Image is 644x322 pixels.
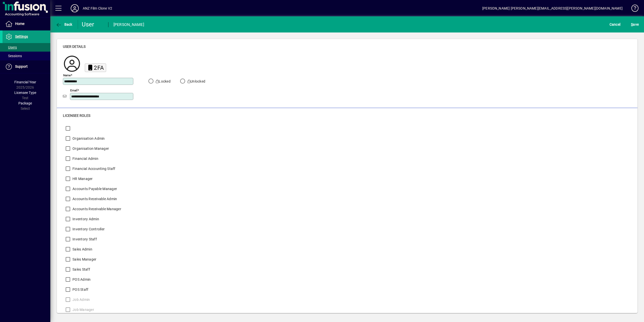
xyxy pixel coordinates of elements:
[14,91,36,95] span: Licensee Type
[71,267,90,272] label: Sales Staff
[94,64,104,71] span: 2FA
[5,45,17,49] span: Users
[71,257,96,262] label: Sales Manager
[63,73,71,77] mat-label: Name
[3,52,50,60] a: Sessions
[155,79,171,84] label: Locked
[71,206,121,211] label: Accounts Receivable Manager
[15,64,28,68] span: Support
[50,20,78,29] app-page-header-button: Back
[71,247,92,252] label: Sales Admin
[610,20,621,28] span: Cancel
[63,45,86,49] span: User details
[71,186,117,191] label: Accounts Payable Manager
[63,114,90,118] span: Licensee roles
[631,22,633,26] span: S
[71,166,115,171] label: Financial Accounting Staff
[71,156,98,161] label: Financial Admin
[15,22,24,26] span: Home
[71,136,105,141] label: Organisation Admin
[631,20,639,28] span: ave
[71,237,97,242] label: Inventory Staff
[71,176,93,181] label: HR Manager
[630,20,640,29] button: Save
[56,22,72,26] span: Back
[71,196,117,201] label: Accounts Receivable Admin
[71,146,109,151] label: Organisation Manager
[3,60,50,73] a: Support
[3,43,50,52] a: Users
[186,79,205,84] label: Unlocked
[82,20,103,28] div: User
[70,88,77,92] mat-label: Email
[5,54,22,58] span: Sessions
[628,1,638,17] a: Knowledge Base
[608,20,622,29] button: Cancel
[3,18,50,30] a: Home
[81,63,106,71] app-status-label: Time-based One-time Password (TOTP) Two-factor Authentication (2FA) enabled
[71,277,91,282] label: POS Admin
[67,4,83,13] button: Profile
[18,101,32,105] span: Package
[15,34,28,39] span: Settings
[14,80,36,84] span: Financial Year
[113,21,144,29] div: [PERSON_NAME]
[83,4,112,12] div: ANZ Film Clone V2
[54,20,74,29] button: Back
[71,217,99,222] label: Inventory Admin
[71,287,88,292] label: POS Staff
[71,227,105,232] label: Inventory Controller
[482,4,623,12] div: [PERSON_NAME] [PERSON_NAME][EMAIL_ADDRESS][PERSON_NAME][DOMAIN_NAME]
